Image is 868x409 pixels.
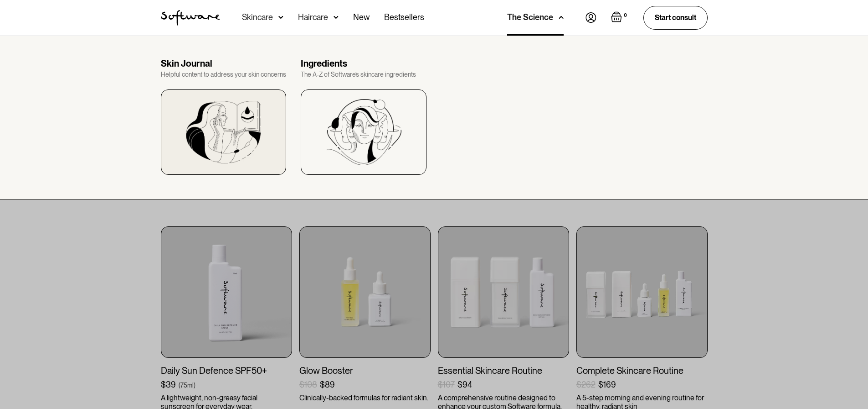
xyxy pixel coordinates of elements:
div: Ingredients [301,58,426,69]
div: Haircare [298,13,328,22]
div: Skincare [242,13,273,22]
img: arrow down [559,13,564,22]
div: 0 [622,11,629,20]
div: Helpful content to address your skin concerns [161,71,287,79]
a: home [161,10,220,26]
a: Open empty cart [611,11,629,24]
div: The Science [507,13,553,22]
a: Start consult [643,6,708,29]
img: Software Logo [161,10,220,26]
img: arrow down [278,13,283,22]
a: Skin JournalHelpful content to address your skin concerns [161,58,287,175]
div: The A-Z of Software’s skincare ingredients [301,71,426,79]
a: IngredientsThe A-Z of Software’s skincare ingredients [301,58,426,175]
div: Skin Journal [161,58,287,69]
img: arrow down [334,13,339,22]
